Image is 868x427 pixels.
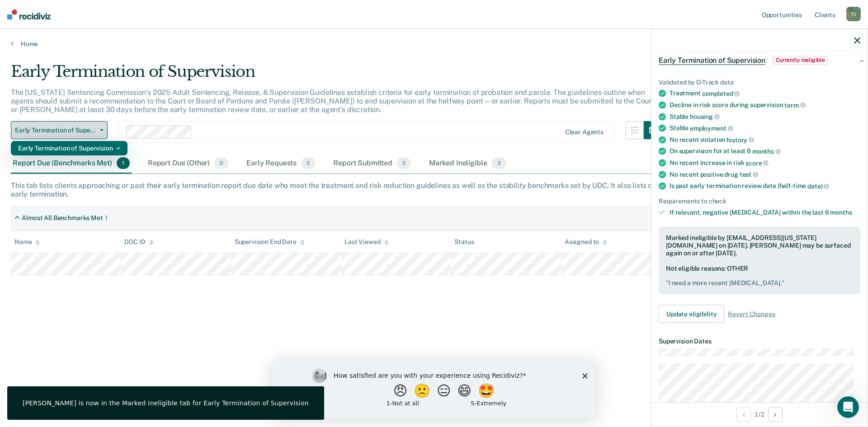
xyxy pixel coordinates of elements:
[773,56,828,65] span: Currently ineligible
[740,171,758,178] span: test
[565,128,604,136] div: Clear agents
[331,154,413,174] div: Report Submitted
[245,154,317,174] div: Early Requests
[11,40,857,48] a: Home
[670,101,860,109] div: Decline in risk score during supervision
[807,183,829,190] span: date)
[235,238,305,246] div: Supervision End Date
[344,238,388,246] div: Last Viewed
[728,310,775,318] span: Revert Changes
[214,157,228,169] span: 0
[659,78,860,86] div: Validated by O-Track data
[666,234,853,257] div: Marked ineligible by [EMAIL_ADDRESS][US_STATE][DOMAIN_NAME] on [DATE]. [PERSON_NAME] may be surfa...
[146,154,230,174] div: Report Due (Other)
[454,238,474,246] div: Status
[670,89,860,98] div: Treatment
[14,238,40,246] div: Name
[752,148,781,155] span: months
[768,407,783,422] button: Next Opportunity
[651,402,868,426] div: 1 / 2
[659,197,860,205] div: Requirements to check
[427,154,508,174] div: Marked Ineligible
[15,127,96,134] span: Early Termination of Supervision
[491,157,506,169] span: 3
[784,101,805,108] span: term
[124,238,153,246] div: DOC ID
[11,181,857,198] div: This tab lists clients approaching or past their early termination report due date who meet the t...
[117,157,130,169] span: 1
[690,125,733,132] span: employment
[565,238,607,246] div: Assigned to
[846,7,861,21] div: T J
[837,396,859,418] iframe: Intercom live chat
[745,159,769,166] span: score
[301,157,315,169] span: 0
[18,141,120,155] div: Early Termination of Supervision
[666,264,853,287] div: Not eligible reasons: OTHER
[11,62,662,88] div: Early Termination of Supervision
[11,88,654,114] p: The [US_STATE] Sentencing Commission’s 2025 Adult Sentencing, Release, & Supervision Guidelines e...
[670,170,860,178] div: No recent positive drug
[670,159,860,167] div: No recent increase in risk
[702,90,740,97] span: completed
[105,214,108,222] div: 1
[22,214,103,222] div: Almost All Benchmarks Met
[397,157,411,169] span: 0
[670,113,860,121] div: Stable
[690,113,720,120] span: housing
[23,399,309,407] div: [PERSON_NAME] is now in the Marked Ineligible tab for Early Termination of Supervision
[830,208,852,216] span: months
[736,407,751,422] button: Previous Opportunity
[659,56,765,65] span: Early Termination of Supervision
[726,136,754,143] span: history
[659,305,724,323] button: Update eligibility
[272,360,596,418] iframe: Survey by Kim from Recidiviz
[666,279,853,287] pre: " I need a more recent [MEDICAL_DATA]. "
[670,208,860,216] div: If relevant, negative [MEDICAL_DATA] within the last 6
[670,147,860,155] div: On supervision for at least 6
[670,124,860,132] div: Stable
[7,9,51,19] img: Recidiviz
[670,136,860,144] div: No recent violation
[11,154,132,174] div: Report Due (Benchmarks Met)
[670,182,860,190] div: Is past early termination review date (half-time
[651,46,868,75] div: Early Termination of SupervisionCurrently ineligible
[659,338,860,345] dt: Supervision Dates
